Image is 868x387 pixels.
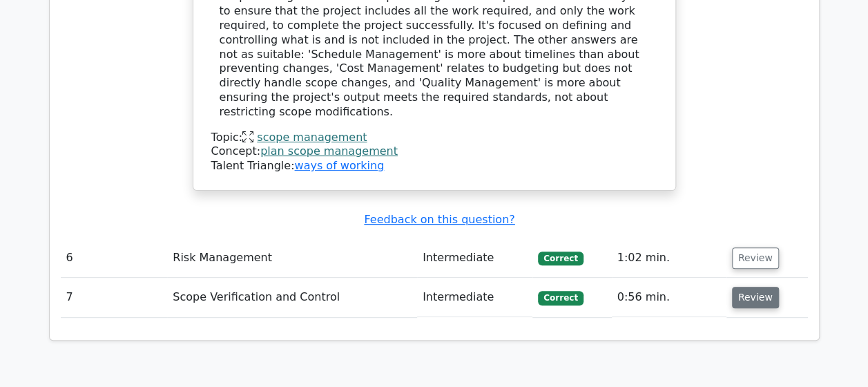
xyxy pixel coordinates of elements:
[417,278,532,317] td: Intermediate
[167,238,417,278] td: Risk Management
[612,278,726,317] td: 0:56 min.
[61,238,168,278] td: 6
[612,238,726,278] td: 1:02 min.
[294,159,384,172] a: ways of working
[364,213,514,226] a: Feedback on this question?
[417,238,532,278] td: Intermediate
[538,252,583,265] span: Correct
[732,247,779,269] button: Review
[61,278,168,317] td: 7
[260,144,398,158] a: plan scope management
[211,131,657,173] div: Talent Triangle:
[257,131,367,144] a: scope management
[538,291,583,305] span: Correct
[211,144,657,159] div: Concept:
[211,131,657,145] div: Topic:
[167,278,417,317] td: Scope Verification and Control
[732,287,779,308] button: Review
